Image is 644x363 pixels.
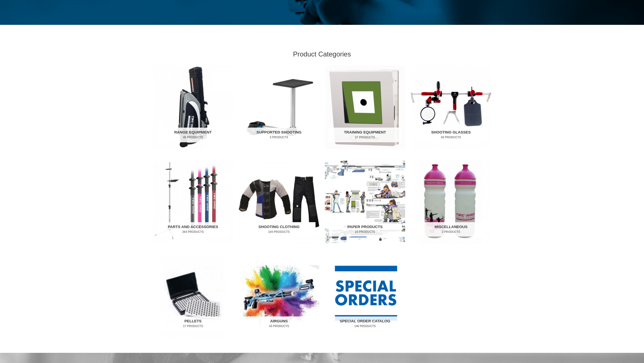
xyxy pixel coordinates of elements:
[325,254,405,338] a: Visit product category Special Order Catalog
[153,65,233,149] img: Range Equipment
[153,50,491,58] h2: Product Categories
[329,316,402,331] h2: Special Order Catalog
[153,65,233,149] a: Visit product category Range Equipment
[415,230,488,234] mark: 2 Products
[239,160,319,244] img: Shooting Clothing
[411,160,491,244] a: Visit product category Miscellaneous
[411,160,491,244] img: Miscellaneous
[325,160,405,244] a: Visit product category Paper Products
[243,128,316,142] h2: Supported Shooting
[243,324,316,328] mark: 43 Products
[415,222,488,237] h2: Miscellaneous
[157,128,230,142] h2: Range Equipment
[239,160,319,244] a: Visit product category Shooting Clothing
[329,324,402,328] mark: 146 Products
[157,222,230,237] h2: Parts and Accessories
[153,160,233,244] img: Parts and Accessories
[239,254,319,338] img: Airguns
[325,160,405,244] img: Paper Products
[239,65,319,149] img: Supported Shooting
[243,316,316,331] h2: Airguns
[325,65,405,149] img: Training Equipment
[243,230,316,234] mark: 104 Products
[157,135,230,139] mark: 45 Products
[415,135,488,139] mark: 60 Products
[411,65,491,149] img: Shooting Glasses
[239,254,319,338] a: Visit product category Airguns
[329,135,402,139] mark: 27 Products
[157,324,230,328] mark: 17 Products
[157,230,230,234] mark: 264 Products
[329,128,402,142] h2: Training Equipment
[157,316,230,331] h2: Pellets
[239,65,319,149] a: Visit product category Supported Shooting
[243,222,316,237] h2: Shooting Clothing
[325,254,405,338] img: Special Order Catalog
[243,135,316,139] mark: 5 Products
[153,254,233,338] img: Pellets
[329,230,402,234] mark: 23 Products
[329,222,402,237] h2: Paper Products
[411,65,491,149] a: Visit product category Shooting Glasses
[325,65,405,149] a: Visit product category Training Equipment
[415,128,488,142] h2: Shooting Glasses
[153,160,233,244] a: Visit product category Parts and Accessories
[153,254,233,338] a: Visit product category Pellets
